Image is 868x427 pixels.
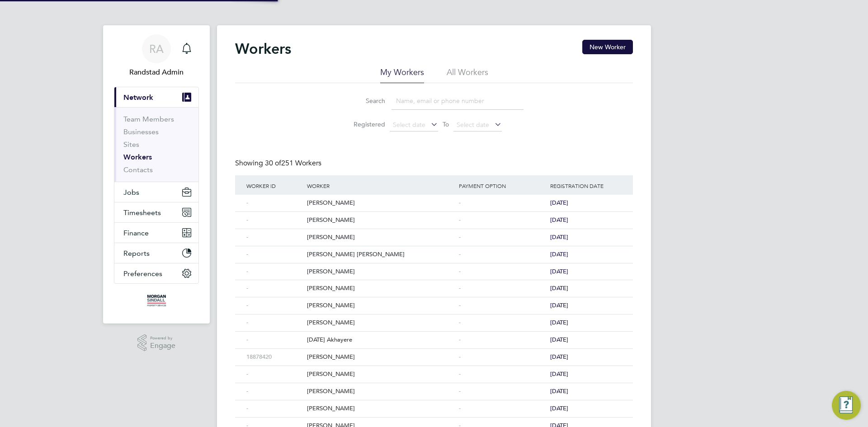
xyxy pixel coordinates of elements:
div: - [244,400,305,417]
span: 251 Workers [265,159,321,168]
div: [PERSON_NAME] [305,229,457,246]
a: -[PERSON_NAME]-[DATE] [244,417,624,425]
label: Search [344,97,385,105]
a: -[PERSON_NAME]-[DATE] [244,194,624,202]
span: [DATE] [550,301,568,309]
div: [PERSON_NAME] [305,314,457,331]
div: - [244,212,305,229]
a: 18878420[PERSON_NAME]-[DATE] [244,348,624,356]
div: [PERSON_NAME] [305,212,457,229]
div: - [244,263,305,280]
div: Registration Date [548,175,624,196]
a: Team Members [123,115,174,123]
h2: Workers [235,40,291,58]
button: New Worker [582,40,633,54]
button: Jobs [114,182,198,202]
span: [DATE] [550,284,568,292]
div: Network [114,107,198,182]
div: - [244,332,305,348]
div: Worker [305,175,457,196]
span: Engage [150,342,175,350]
nav: Main navigation [103,25,210,324]
div: - [457,400,548,417]
div: [PERSON_NAME] [PERSON_NAME] [305,246,457,263]
div: [PERSON_NAME] [305,280,457,297]
span: Jobs [123,188,139,197]
div: 18878420 [244,349,305,366]
div: - [457,332,548,348]
div: Showing [235,159,323,168]
div: - [457,195,548,211]
span: Powered by [150,334,175,342]
span: Randstad Admin [114,67,199,78]
button: Preferences [114,263,198,283]
div: [PERSON_NAME] [305,195,457,211]
span: [DATE] [550,233,568,241]
span: Reports [123,249,150,258]
li: All Workers [447,67,488,83]
div: [PERSON_NAME] [305,263,457,280]
div: - [457,212,548,229]
div: - [244,297,305,314]
img: morgansindallpropertyservices-logo-retina.png [146,293,167,307]
button: Timesheets [114,202,198,222]
li: My Workers [380,67,424,83]
a: -[PERSON_NAME]-[DATE] [244,297,624,305]
span: Select date [393,121,425,129]
span: To [440,118,452,130]
a: Powered byEngage [137,334,176,352]
span: Network [123,93,153,102]
a: Go to home page [114,293,199,307]
div: - [457,297,548,314]
button: Finance [114,223,198,243]
a: Sites [123,140,139,149]
div: [PERSON_NAME] [305,349,457,366]
span: Finance [123,229,149,237]
div: [PERSON_NAME] [305,383,457,400]
button: Reports [114,243,198,263]
a: -[PERSON_NAME]-[DATE] [244,211,624,219]
span: [DATE] [550,336,568,343]
span: [DATE] [550,216,568,224]
a: -[PERSON_NAME]-[DATE] [244,314,624,322]
span: Preferences [123,269,162,278]
span: [DATE] [550,404,568,412]
button: Engage Resource Center [832,391,861,420]
span: [DATE] [550,250,568,258]
a: Businesses [123,127,159,136]
div: - [457,229,548,246]
span: [DATE] [550,387,568,395]
div: - [244,280,305,297]
div: - [244,314,305,331]
span: [DATE] [550,370,568,378]
span: [DATE] [550,319,568,326]
button: Network [114,87,198,107]
span: RA [149,43,164,55]
div: - [244,366,305,383]
a: -[DATE] Akhayere-[DATE] [244,331,624,339]
a: -[PERSON_NAME]-[DATE] [244,366,624,373]
div: [DATE] Akhayere [305,332,457,348]
a: -[PERSON_NAME] [PERSON_NAME]-[DATE] [244,246,624,253]
a: -[PERSON_NAME]-[DATE] [244,280,624,287]
a: Workers [123,153,152,161]
div: [PERSON_NAME] [305,366,457,383]
div: - [457,314,548,331]
div: - [244,383,305,400]
span: 30 of [265,159,281,168]
span: [DATE] [550,267,568,275]
div: - [244,195,305,211]
div: - [457,349,548,366]
a: -[PERSON_NAME]-[DATE] [244,400,624,408]
span: [DATE] [550,199,568,206]
label: Registered [344,120,385,128]
div: Worker ID [244,175,305,196]
span: Select date [457,121,489,129]
div: - [457,383,548,400]
div: - [457,280,548,297]
input: Name, email or phone number [392,92,524,110]
div: - [457,246,548,263]
span: [DATE] [550,353,568,361]
div: [PERSON_NAME] [305,400,457,417]
a: -[PERSON_NAME]-[DATE] [244,383,624,390]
